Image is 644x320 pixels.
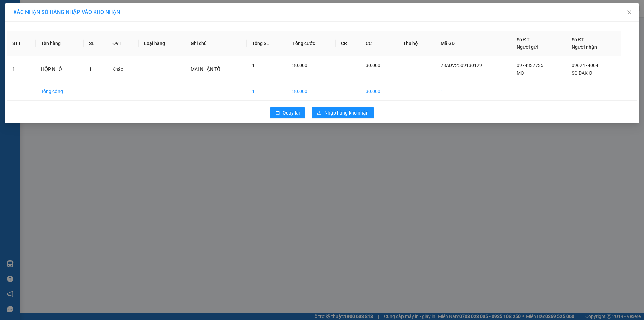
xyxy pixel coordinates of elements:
span: Người nhận [572,44,597,50]
th: Loại hàng [139,31,185,56]
span: Người gửi [517,44,538,50]
div: HUY [6,22,48,30]
span: Gửi: [6,6,16,13]
span: MQ [517,70,524,76]
span: Quay lại [283,109,300,117]
span: 0962474004 [572,63,598,68]
span: SG DAK Ơ [572,70,593,76]
span: 30.000 [292,63,307,68]
th: Tổng SL [247,31,287,56]
th: Ghi chú [185,31,247,56]
button: downloadNhập hàng kho nhận [312,107,374,118]
span: download [317,110,322,116]
span: Nhận: [52,6,68,13]
span: 78ADV2509130129 [441,63,482,68]
div: VP Bình Triệu [52,6,98,22]
div: MINH [52,22,98,30]
span: XÁC NHẬN SỐ HÀNG NHẬP VÀO KHO NHẬN [13,9,120,15]
th: STT [7,31,36,56]
span: Nhập hàng kho nhận [324,109,369,117]
span: 0974337735 [517,63,543,68]
td: HỘP NHỎ [36,56,84,82]
button: rollbackQuay lại [270,107,305,118]
div: VP Đắk Ơ [6,6,48,22]
td: 1 [247,82,287,101]
th: Tổng cước [287,31,336,56]
td: 1 [435,82,512,101]
span: 30.000 [366,63,380,68]
th: Mã GD [435,31,512,56]
td: 30.000 [360,82,397,101]
span: 1 [252,63,255,68]
span: close [627,10,632,15]
td: 30.000 [287,82,336,101]
th: CR [336,31,360,56]
span: Số ĐT [572,37,584,42]
span: 1 [89,66,92,72]
button: Close [620,3,639,22]
td: 1 [7,56,36,82]
th: SL [84,31,107,56]
span: rollback [275,110,280,116]
th: ĐVT [107,31,139,56]
td: Tổng cộng [36,82,84,101]
th: Tên hàng [36,31,84,56]
td: Khác [107,56,139,82]
th: Thu hộ [397,31,435,56]
span: CR : [5,44,15,51]
div: 50.000 [5,43,49,51]
span: Số ĐT [517,37,529,42]
span: MAI NHẬN TỐI [191,66,222,72]
th: CC [360,31,397,56]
